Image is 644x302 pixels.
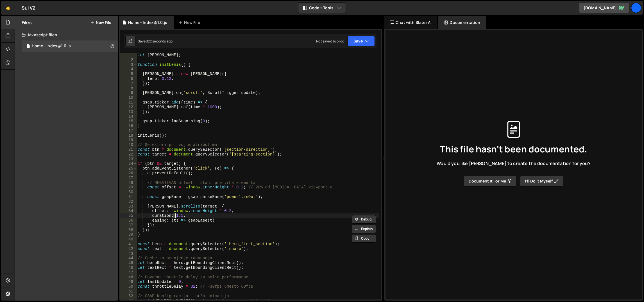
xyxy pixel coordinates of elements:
div: 34 [120,209,137,213]
div: 24 [120,161,137,166]
div: 2 [120,58,137,62]
span: Would you like [PERSON_NAME] to create the documentation for you? [437,160,590,166]
div: 17378/48381.js [22,40,118,52]
div: 32 [120,199,137,204]
div: 15 [120,119,137,124]
div: 52 [120,294,137,299]
div: 22 [120,152,137,157]
div: 43 [120,251,137,256]
div: 49 [120,280,137,284]
div: 37 [120,223,137,228]
div: 22 seconds ago [148,39,173,44]
div: 33 [120,204,137,209]
div: Home - Index@1.0.js [32,44,71,49]
div: 44 [120,256,137,261]
button: Explain [352,225,376,233]
a: [DOMAIN_NAME] [579,3,629,13]
div: Saved [138,39,173,44]
div: 36 [120,218,137,223]
div: 5 [120,72,137,76]
div: 23 [120,157,137,162]
div: 45 [120,261,137,265]
div: Chat with Slater AI [384,16,437,29]
div: 42 [120,247,137,251]
div: 6 [120,76,137,81]
button: Copy [352,234,376,243]
span: This file hasn't been documented. [440,145,587,154]
div: 10 [120,95,137,100]
div: 47 [120,270,137,275]
div: 8 [120,86,137,91]
div: Home - Index@1.0.js [128,20,167,25]
div: 25 [120,166,137,171]
h2: Files [22,19,32,26]
div: Sui V2 [22,4,35,11]
a: Li [631,3,641,13]
div: 7 [120,81,137,86]
div: 1 [120,53,137,58]
div: 26 [120,171,137,176]
div: Documentation [438,16,486,29]
button: Save [348,36,375,46]
div: 39 [120,232,137,237]
div: 29 [120,185,137,190]
div: 27 [120,176,137,181]
div: 4 [120,67,137,72]
div: 50 [120,284,137,289]
a: 🤙 [1,1,15,15]
div: 18 [120,133,137,138]
button: New File [90,20,111,25]
div: Not saved to prod [316,39,344,44]
div: 38 [120,228,137,233]
span: 1 [26,44,30,49]
div: 51 [120,289,137,294]
div: 21 [120,147,137,152]
div: 12 [120,105,137,110]
div: 35 [120,213,137,218]
div: 3 [120,62,137,67]
div: 9 [120,91,137,95]
button: Code + Tools [298,3,346,13]
div: 48 [120,275,137,280]
button: I’ll do it myself [520,176,563,186]
div: Javascript files [15,29,118,40]
div: 14 [120,114,137,119]
div: 16 [120,124,137,129]
div: 17 [120,129,137,133]
div: 19 [120,138,137,143]
button: Debug [352,215,376,224]
div: 31 [120,195,137,199]
div: 20 [120,143,137,147]
div: 46 [120,265,137,270]
div: New File [178,20,202,25]
div: 13 [120,110,137,114]
button: Document it for me [464,176,517,186]
div: 41 [120,242,137,247]
div: 28 [120,181,137,185]
div: 11 [120,100,137,105]
div: 30 [120,190,137,195]
div: 40 [120,237,137,242]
